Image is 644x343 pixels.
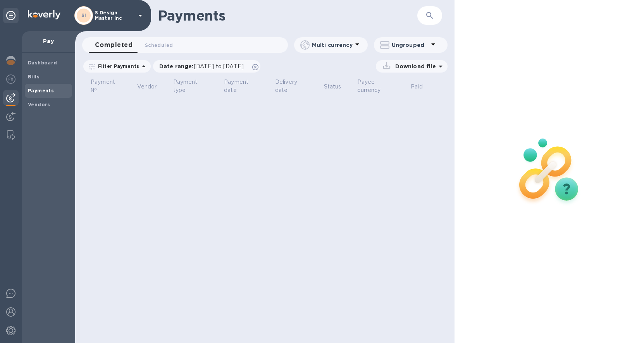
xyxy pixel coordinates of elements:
div: Unpin categories [3,8,19,23]
span: Payment type [173,78,218,94]
p: Date range : [159,62,248,70]
b: Payments [28,88,54,94]
p: Paid [411,83,423,91]
p: S Design Master Inc [95,10,134,21]
b: Vendors [28,102,50,107]
span: [DATE] to [DATE] [194,63,244,69]
b: Dashboard [28,60,57,66]
span: Paid [411,83,433,91]
p: Multi currency [312,41,353,49]
img: Foreign exchange [6,74,15,84]
span: Completed [95,40,133,50]
b: Bills [28,74,40,80]
span: Payee currency [357,78,405,94]
p: Pay [28,37,69,45]
span: Payment date [224,78,269,94]
div: Date range:[DATE] to [DATE] [153,60,260,73]
img: Logo [28,10,60,19]
span: Delivery date [275,78,318,94]
h1: Payments [158,7,385,24]
p: Filter Payments [95,63,139,69]
p: Payment № [91,78,121,94]
span: Status [324,83,351,91]
p: Ungrouped [392,41,429,49]
p: Payment date [224,78,259,94]
p: Delivery date [275,78,308,94]
p: Status [324,83,341,91]
p: Payee currency [357,78,394,94]
span: Payment № [91,78,131,94]
b: SI [81,12,86,18]
p: Vendor [137,83,157,91]
p: Payment type [173,78,208,94]
span: Vendor [137,83,167,91]
span: Scheduled [145,41,173,49]
p: Download file [392,62,436,70]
